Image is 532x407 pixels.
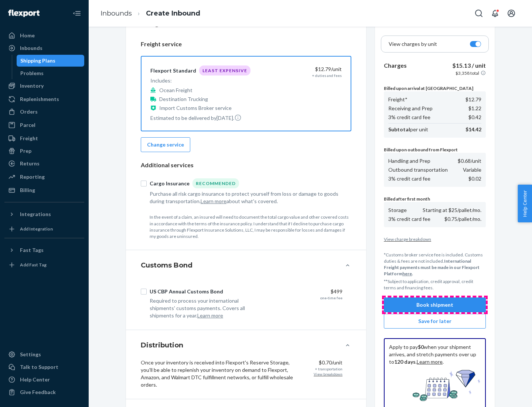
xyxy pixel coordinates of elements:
[384,236,486,242] button: View charge breakdown
[4,132,84,144] a: Freight
[20,262,47,268] div: Add Fast Tag
[4,158,84,169] a: Returns
[4,93,84,105] a: Replenishments
[389,343,481,366] p: Apply to pay when your shipment arrives, and stretch payments over up to . .
[384,147,486,153] p: Billed upon outbound from Flexport
[458,157,481,165] p: $0.68 /unit
[384,252,486,277] p: *Customs broker service fee is included. Customs duties & fees are not included.
[150,214,351,239] p: In the event of a claim, an insured will need to document the total cargo value and other covered...
[146,9,200,17] a: Create Inbound
[518,185,532,222] button: Help Center
[4,184,84,196] a: Billing
[150,67,196,74] div: Flexport Standard
[463,166,481,174] p: Variable
[4,349,84,360] a: Settings
[20,147,31,155] div: Prep
[199,65,250,75] div: Least Expensive
[389,40,437,48] p: View charges by unit
[452,61,486,70] p: $15.13 / unit
[266,288,342,295] div: $499
[69,6,84,21] button: Close Navigation
[20,121,35,129] div: Parcel
[17,67,85,79] a: Problems
[388,215,430,223] p: 3% credit card fee
[384,258,480,276] b: International Freight payments must be made in our Flexport Platform .
[468,105,481,112] p: $1.22
[20,44,42,52] div: Inbounds
[141,181,147,186] input: Cargo InsuranceRecommended
[20,363,58,371] div: Talk to Support
[150,288,223,295] div: US CBP Annual Customs Bond
[465,126,481,133] p: $14.42
[192,178,239,188] div: Recommended
[4,208,84,220] button: Integrations
[150,180,190,187] div: Cargo Insurance
[4,30,84,41] a: Home
[159,104,232,112] p: Import Customs Broker service
[468,114,481,121] p: $0.42
[4,171,84,183] a: Reporting
[4,80,84,92] a: Inventory
[20,135,38,142] div: Freight
[197,312,223,319] button: Learn more
[468,175,481,182] p: $0.02
[384,196,486,202] p: Billed after first month
[17,55,85,67] a: Shipping Plans
[159,95,208,103] p: Destination Trucking
[384,314,486,329] button: Save for later
[388,96,407,103] p: Freight*
[402,271,412,276] a: here
[456,70,479,76] p: $3,358 total
[315,366,342,371] div: + transportation
[388,126,410,132] b: Subtotal
[20,186,35,194] div: Billing
[423,206,481,214] p: Starting at $25/pallet/mo.
[150,297,260,319] div: Required to process your international shipments' customs payments. Covers all shipments for a year.
[20,95,59,103] div: Replenishments
[20,376,50,383] div: Help Center
[320,295,342,300] div: one-time fee
[20,246,44,254] div: Fast Tags
[20,57,55,64] div: Shipping Plans
[388,126,428,133] p: per unit
[141,137,190,152] button: Change service
[141,340,183,350] h4: Distribution
[4,119,84,131] a: Parcel
[388,175,430,182] p: 3% credit card fee
[4,386,84,398] button: Give Feedback
[4,223,84,235] a: Add Integration
[388,105,433,112] p: Receiving and Prep
[4,361,84,373] a: Talk to Support
[444,215,481,223] p: $0.75/pallet/mo.
[388,206,407,214] p: Storage
[141,289,147,295] input: US CBP Annual Customs Bond
[388,166,448,174] p: Outbound transportation
[384,297,486,312] button: Book shipment
[150,77,250,84] p: Includes:
[20,70,44,77] div: Problems
[141,260,192,270] h4: Customs Bond
[20,226,53,232] div: Add Integration
[314,371,342,377] button: View breakdown
[20,108,38,115] div: Orders
[388,157,430,165] p: Handling and Prep
[265,65,342,73] div: $12.79 /unit
[4,145,84,157] a: Prep
[8,10,40,17] img: Flexport logo
[20,351,41,358] div: Settings
[488,6,502,21] button: Open notifications
[418,344,424,350] b: $0
[394,359,416,365] b: 120 days
[20,211,51,218] div: Integrations
[201,198,226,205] button: Learn more
[20,32,35,39] div: Home
[141,161,351,169] p: Additional services
[471,6,486,21] button: Open Search Box
[20,388,56,396] div: Give Feedback
[4,106,84,118] a: Orders
[384,278,486,291] p: **Subject to application, credit approval, credit terms and financing fees.
[141,359,293,388] span: Once your inventory is received into Flexport's Reserve Storage, you'll be able to replenish your...
[141,40,351,48] p: Freight service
